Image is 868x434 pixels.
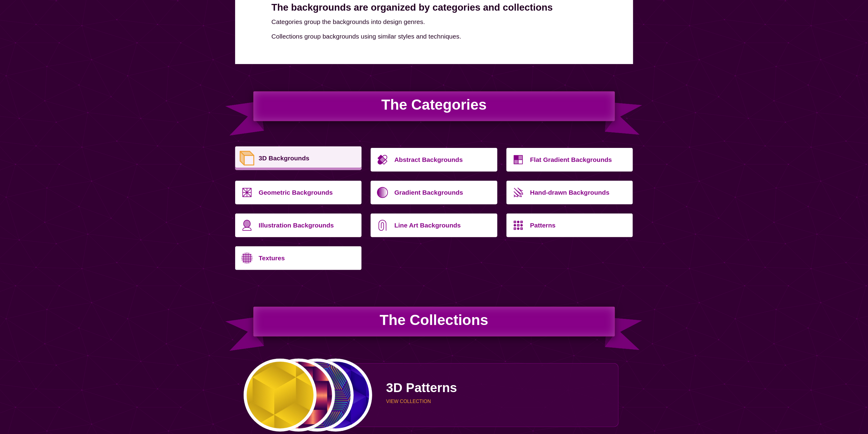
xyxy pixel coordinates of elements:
p: Collections group backgrounds using similar styles and techniques. [272,32,597,41]
a: Illustration Backgrounds [235,214,362,237]
p: Patterns [530,218,629,233]
a: Geometric Backgrounds [235,181,362,204]
p: VIEW COLLECTION [386,399,605,404]
a: Gradient Backgrounds [371,181,497,204]
p: Gradient Backgrounds [394,185,493,200]
p: Categories group the backgrounds into design genres. [272,17,597,27]
a: fancy golden cube patternred shiny ribbon woven into a patternhexagram line 3d patternblue-stacke... [245,363,619,427]
p: Hand-drawn Backgrounds [530,185,629,200]
a: Textures [235,246,362,270]
p: 3D Backgrounds [259,151,357,166]
h2: The backgrounds are organized by categories and collections [272,0,597,15]
p: Line Art Backgrounds [394,218,493,233]
a: Line Art Backgrounds [371,214,497,237]
p: Textures [259,251,357,265]
h2: The Categories [253,91,615,121]
a: Flat Gradient Backgrounds [506,148,633,172]
p: 3D Patterns [386,381,605,394]
a: Patterns [506,214,633,237]
a: Abstract Backgrounds [371,148,497,172]
p: Flat Gradient Backgrounds [530,152,629,167]
p: Illustration Backgrounds [259,218,357,233]
a: Hand-drawn Backgrounds [506,181,633,204]
h2: The Collections [253,307,615,337]
p: Geometric Backgrounds [259,185,357,200]
p: Abstract Backgrounds [394,152,493,167]
a: 3D Backgrounds [235,146,362,170]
